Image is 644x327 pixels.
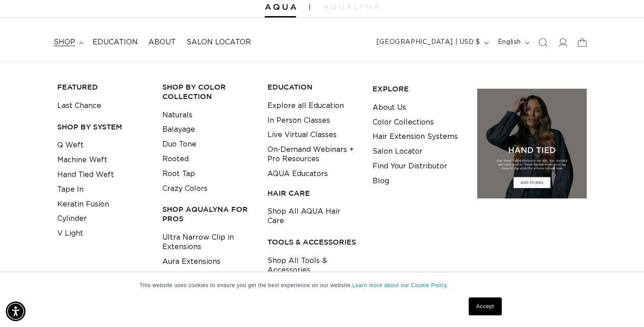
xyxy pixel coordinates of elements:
a: Duo Tone [162,137,196,152]
h3: Shop AquaLyna for Pros [162,205,254,224]
a: Hair Extension Systems [373,129,458,144]
iframe: Chat Widget [599,284,644,327]
a: Rooted [162,152,189,167]
a: Live Virtual Classes [267,128,337,142]
span: shop [54,38,75,47]
a: Salon Locator [181,32,256,52]
summary: Search [533,33,553,52]
a: Keratin Fusion [57,197,109,212]
a: Find Your Distributor [373,159,447,174]
span: About [148,38,176,47]
a: Aura Extensions [162,254,220,269]
a: Shop All Tools & Accessories [267,254,359,278]
img: aqualyna.com [323,4,379,9]
button: English [492,34,533,51]
span: Education [93,38,138,47]
img: Aqua Hair Extensions [265,4,296,10]
a: Color Collections [373,115,434,130]
a: Education [87,32,143,52]
a: About Us [373,100,406,115]
a: Accept [469,297,502,315]
h3: SHOP BY SYSTEM [57,122,148,132]
h3: Shop by Color Collection [162,82,254,101]
h3: EXPLORE [373,84,464,94]
a: Tape In [57,182,84,197]
h3: FEATURED [57,82,148,92]
a: Last Chance [57,99,101,113]
a: Learn more about our Cookie Policy. [352,282,449,288]
a: Explore all Education [267,99,344,113]
span: English [498,38,521,47]
a: Naturals [162,108,192,123]
a: Cylinder [57,211,87,226]
summary: shop [48,32,87,52]
h3: EDUCATION [267,82,359,92]
div: Accessibility Menu [6,301,25,321]
a: In Person Classes [267,113,330,128]
a: Q Weft [57,138,84,153]
a: Root Tap [162,167,195,181]
h3: HAIR CARE [267,189,359,198]
button: [GEOGRAPHIC_DATA] | USD $ [371,34,492,51]
a: On-Demand Webinars + Pro Resources [267,142,359,167]
a: Shop All AQUA Hair Care [267,204,359,228]
a: AQUA Educators [267,167,328,181]
a: About [143,32,181,52]
a: Machine Weft [57,153,107,168]
a: Salon Locator [373,144,423,159]
span: Salon Locator [186,38,251,47]
a: Blog [373,174,389,189]
p: This website uses cookies to ensure you get the best experience on our website. [140,281,504,289]
h3: TOOLS & ACCESSORIES [267,237,359,247]
a: V Light [57,226,83,241]
span: [GEOGRAPHIC_DATA] | USD $ [377,38,480,47]
a: Ponytail Extensions [162,269,233,284]
a: Balayage [162,122,195,137]
a: Crazy Colors [162,181,208,196]
a: Hand Tied Weft [57,168,114,182]
a: Ultra Narrow Clip in Extensions [162,230,254,254]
